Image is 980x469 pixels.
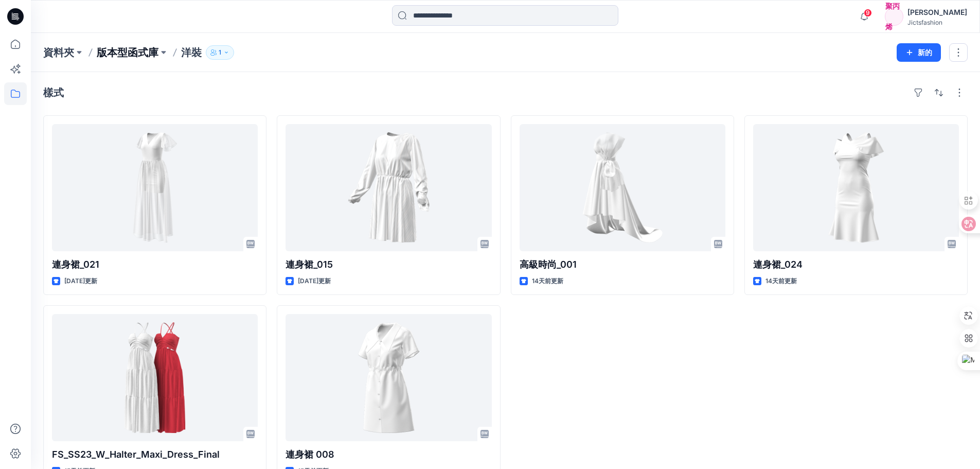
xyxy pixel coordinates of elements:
[907,8,967,16] font: [PERSON_NAME]
[52,449,220,460] font: FS_SS23_W_Halter_Maxi_Dress_Final
[885,2,900,31] font: 聚丙烯
[43,86,64,99] font: 樣式
[219,48,221,56] font: 1
[97,45,158,60] a: 版本型函式庫
[52,314,258,441] a: FS_SS23_W_Halter_Maxi_Dress_Final
[520,259,577,270] font: 高級時尚_001
[206,45,234,60] button: 1
[181,46,202,59] font: 洋裝
[286,259,333,270] font: 連身裙_015
[286,449,334,460] font: 連身裙 008
[43,46,74,59] font: 資料夾
[520,124,725,251] a: 高級時尚_001
[907,19,942,26] font: Jictsfashion
[765,277,797,285] font: 14天前更新
[286,124,491,251] a: 連身裙_015
[866,9,870,16] font: 9
[64,277,97,285] font: [DATE]更新
[97,46,158,59] font: 版本型函式庫
[753,124,959,251] a: 連身裙_024
[753,259,803,270] font: 連身裙_024
[532,277,563,285] font: 14天前更新
[52,124,258,251] a: 連身裙_021
[52,259,99,270] font: 連身裙_021
[298,277,331,285] font: [DATE]更新
[43,45,74,60] a: 資料夾
[897,43,941,62] button: 新的
[286,314,491,441] a: 連身裙 008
